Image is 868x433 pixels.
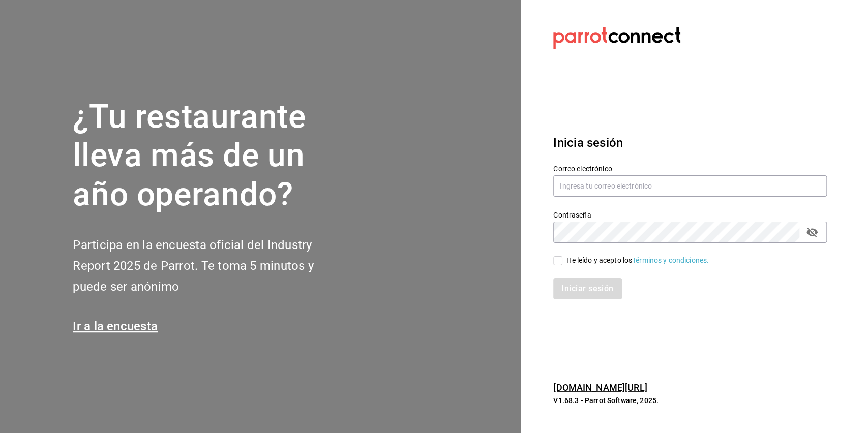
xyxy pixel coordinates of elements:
p: V1.68.3 - Parrot Software, 2025. [553,395,827,406]
button: passwordField [803,224,821,241]
h3: Inicia sesión [553,134,827,152]
input: Ingresa tu correo electrónico [553,175,827,197]
a: Términos y condiciones. [632,256,709,264]
a: Ir a la encuesta [73,319,158,333]
a: [DOMAIN_NAME][URL] [553,382,647,393]
label: Correo electrónico [553,165,827,172]
h1: ¿Tu restaurante lleva más de un año operando? [73,98,347,214]
h2: Participa en la encuesta oficial del Industry Report 2025 de Parrot. Te toma 5 minutos y puede se... [73,235,347,297]
label: Contraseña [553,211,827,218]
div: He leído y acepto los [566,255,709,266]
